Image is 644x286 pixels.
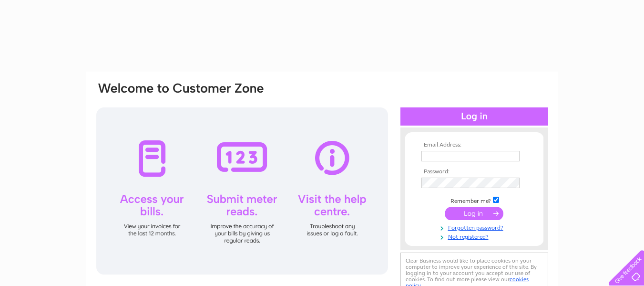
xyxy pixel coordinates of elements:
[419,195,530,205] td: Remember me?
[445,207,503,220] input: Submit
[419,142,530,148] th: Email Address:
[421,222,530,232] a: Forgotten password?
[419,169,530,175] th: Password:
[421,232,530,241] a: Not registered?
